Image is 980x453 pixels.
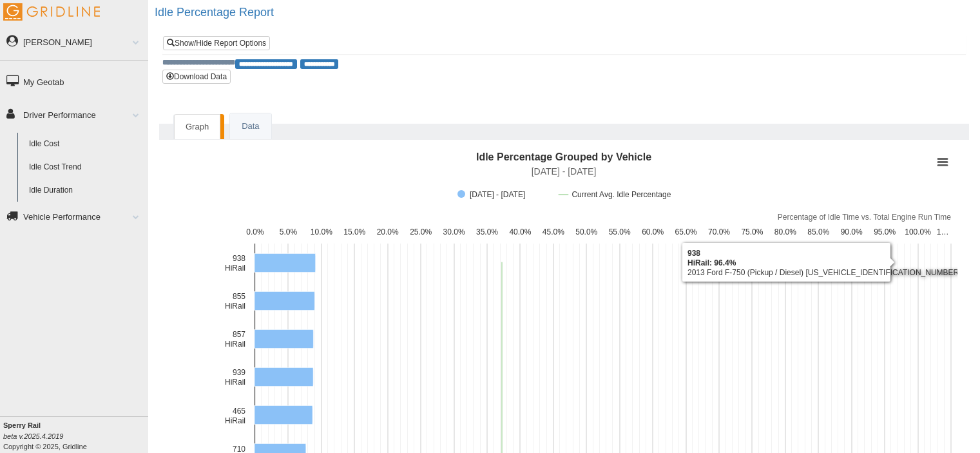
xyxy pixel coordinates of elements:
[225,254,245,273] text: 938 HiRail
[476,151,651,162] text: Idle Percentage Grouped by Vehicle
[778,213,952,222] text: Percentage of Idle Time vs. Total Engine Run Time
[509,227,531,236] text: 40.0%
[23,133,148,156] a: Idle Cost
[905,227,931,236] text: 100.0%
[255,291,314,310] path: 855 HiRail, 95.13. 8/17/2025 - 8/23/2025.
[708,227,730,236] text: 70.0%
[255,367,313,386] path: 939 HiRail, 92.82. 8/17/2025 - 8/23/2025.
[255,405,312,424] path: 465 HiRail, 91.73. 8/17/2025 - 8/23/2025.
[457,190,545,199] button: Show 8/17/2025 - 8/23/2025
[3,420,148,452] div: Copyright © 2025, Gridline
[410,227,432,236] text: 25.0%
[675,227,697,236] text: 65.0%
[741,227,763,236] text: 75.0%
[443,227,465,236] text: 30.0%
[377,227,399,236] text: 20.0%
[174,114,220,140] a: Graph
[3,432,63,440] i: beta v.2025.4.2019
[807,227,829,236] text: 85.0%
[937,227,949,236] text: 1…
[609,227,631,236] text: 55.0%
[225,368,245,387] text: 939 HiRail
[575,227,597,236] text: 50.0%
[3,3,100,21] img: Gridline
[255,329,313,348] path: 857 HiRail, 93.17. 8/17/2025 - 8/23/2025.
[642,227,664,236] text: 60.0%
[774,227,796,236] text: 80.0%
[841,227,863,236] text: 90.0%
[343,227,365,236] text: 15.0%
[155,6,980,19] h2: Idle Percentage Report
[23,179,148,202] a: Idle Duration
[246,227,264,236] text: 0.0%
[255,253,316,272] path: 938 HiRail, 96.4. 8/17/2025 - 8/23/2025.
[280,227,298,236] text: 5.0%
[543,227,564,236] text: 45.0%
[225,292,245,311] text: 855 HiRail
[23,156,148,179] a: Idle Cost Trend
[163,36,270,50] a: Show/Hide Report Options
[311,227,332,236] text: 10.0%
[934,153,952,171] button: View chart menu, Idle Percentage Grouped by Vehicle
[3,421,41,429] b: Sperry Rail
[532,166,597,177] text: [DATE] - [DATE]
[476,227,498,236] text: 35.0%
[874,227,896,236] text: 95.0%
[225,407,245,425] text: 465 HiRail
[230,113,271,140] a: Data
[559,190,671,199] button: Show Current Avg. Idle Percentage
[162,70,231,84] button: Download Data
[225,330,245,349] text: 857 HiRail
